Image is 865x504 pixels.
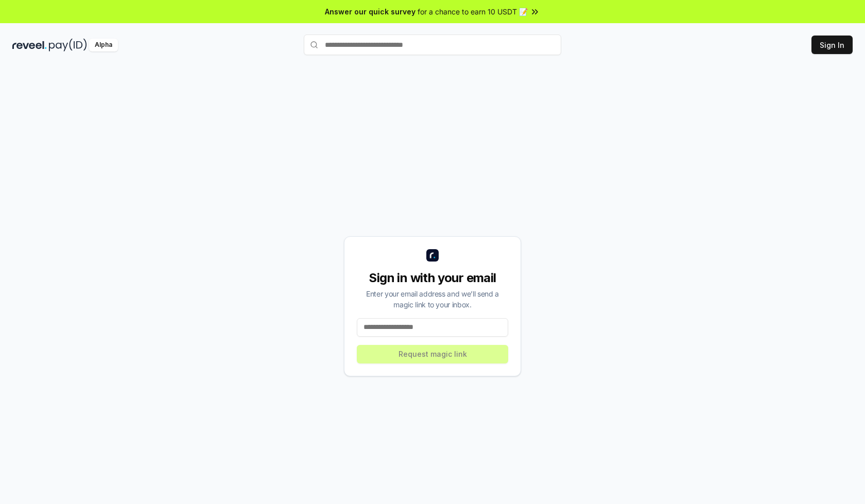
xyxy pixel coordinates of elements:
[12,39,47,51] img: reveel_dark
[811,36,853,54] button: Sign In
[325,6,416,17] span: Answer our quick survey
[49,39,87,51] img: pay_id
[418,6,528,17] span: for a chance to earn 10 USDT 📝
[357,270,508,286] div: Sign in with your email
[357,288,508,310] div: Enter your email address and we’ll send a magic link to your inbox.
[89,39,118,51] div: Alpha
[426,249,439,262] img: logo_small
